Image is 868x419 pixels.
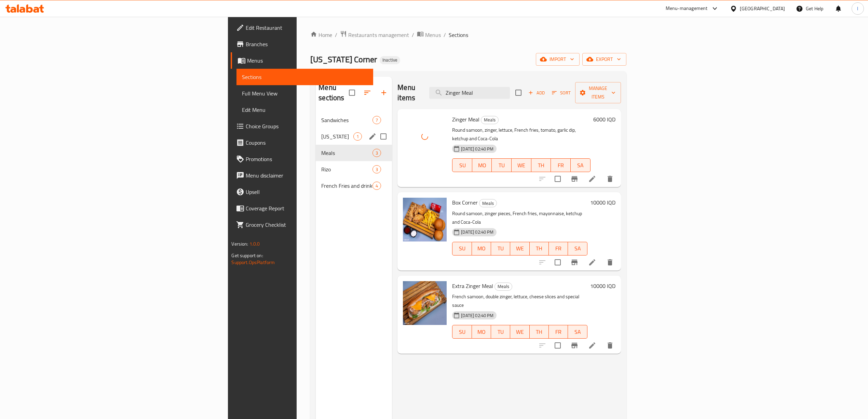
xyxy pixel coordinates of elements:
[530,242,549,256] button: TH
[455,327,469,337] span: SU
[549,242,568,256] button: FR
[231,217,373,233] a: Grocery Checklist
[372,116,381,124] div: items
[321,149,372,157] span: Meals
[602,337,618,354] button: delete
[231,52,373,69] a: Menus
[530,325,549,339] button: TH
[458,229,496,235] span: [DATE] 02:40 PM
[373,183,381,189] span: 4
[236,69,373,85] a: Sections
[403,281,447,325] img: Extra Zinger Meal
[372,165,381,173] div: items
[740,5,785,12] div: [GEOGRAPHIC_DATA]
[512,158,531,172] button: WE
[494,244,507,253] span: TU
[246,139,367,147] span: Coupons
[249,239,260,248] span: 1.0.0
[246,204,367,212] span: Coverage Report
[397,82,421,103] h2: Menu items
[345,86,359,100] span: Select all sections
[479,199,497,207] div: Meals
[417,30,441,39] a: Menus
[566,337,583,354] button: Branch-specific-item
[452,242,472,256] button: SU
[452,158,472,172] button: SU
[479,199,497,207] span: Meals
[582,53,626,66] button: export
[231,134,373,151] a: Coupons
[494,160,509,170] span: TU
[373,117,381,123] span: 7
[247,56,367,65] span: Menus
[455,244,469,253] span: SU
[494,327,507,337] span: TU
[316,178,392,194] div: French Fries and drinks4
[231,36,373,52] a: Branches
[566,254,583,271] button: Branch-specific-item
[449,31,468,39] span: Sections
[513,244,527,253] span: WE
[602,171,618,187] button: delete
[532,244,546,253] span: TH
[588,341,596,350] a: Edit menu item
[246,171,367,180] span: Menu disclaimer
[340,30,409,39] a: Restaurants management
[353,132,362,141] div: items
[452,325,472,339] button: SU
[491,325,510,339] button: TU
[573,160,588,170] span: SA
[231,239,248,248] span: Version:
[475,160,489,170] span: MO
[491,242,510,256] button: TU
[458,312,496,319] span: [DATE] 02:40 PM
[452,126,590,143] p: Round samoon, zinger, lettuce, French fries, tomato, garlic dip, ketchup and Coca-Cola
[547,88,575,98] span: Sort items
[475,327,488,337] span: MO
[429,87,510,99] input: search
[310,30,626,39] nav: breadcrumb
[666,4,708,13] div: Menu-management
[373,150,381,156] span: 3
[581,84,615,101] span: Manage items
[242,106,367,114] span: Edit Menu
[321,116,372,124] span: Sandwiches
[452,197,478,208] span: Box Corner
[231,258,275,267] a: Support.OpsPlatform
[231,200,373,217] a: Coverage Report
[231,19,373,36] a: Edit Restaurant
[425,31,441,39] span: Menus
[354,133,362,140] span: 1
[514,160,529,170] span: WE
[231,184,373,200] a: Upsell
[494,283,512,291] div: Meals
[551,255,565,270] span: Select to update
[246,24,367,32] span: Edit Restaurant
[231,251,263,260] span: Get support on:
[472,158,492,172] button: MO
[588,258,596,266] a: Edit menu item
[590,198,615,207] h6: 10000 IQD
[551,158,571,172] button: FR
[373,166,381,173] span: 3
[246,188,367,196] span: Upsell
[321,132,353,141] span: [US_STATE]
[511,86,526,100] span: Select section
[316,145,392,161] div: Meals3
[495,283,512,290] span: Meals
[372,182,381,190] div: items
[566,171,583,187] button: Branch-specific-item
[246,155,367,163] span: Promotions
[602,254,618,271] button: delete
[380,56,400,64] div: Inactive
[376,84,392,101] button: Add section
[236,102,373,118] a: Edit Menu
[452,209,587,226] p: Round samoon, zinger pieces, French fries, mayonnaise, ketchup and Coca-Cola
[231,118,373,134] a: Choice Groups
[231,151,373,167] a: Promotions
[231,167,373,184] a: Menu disclaimer
[531,158,551,172] button: TH
[246,221,367,229] span: Grocery Checklist
[472,325,491,339] button: MO
[532,327,546,337] span: TH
